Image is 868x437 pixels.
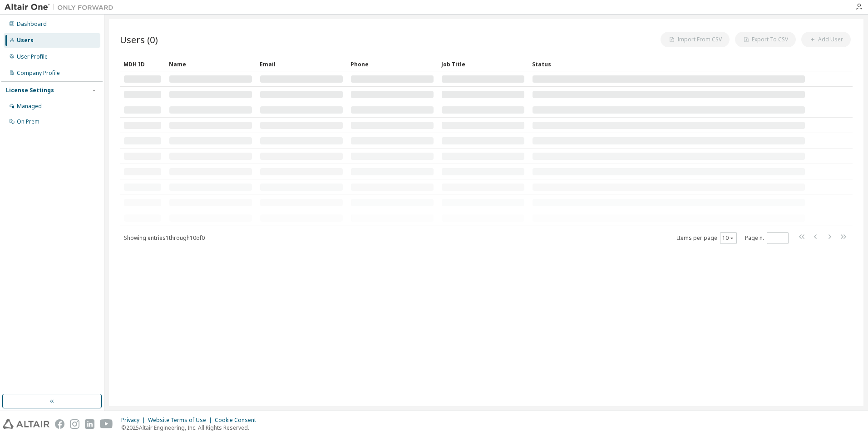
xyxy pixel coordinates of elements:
img: altair_logo.svg [3,419,49,429]
img: facebook.svg [55,419,64,429]
span: Items per page [677,232,737,244]
div: Managed [17,103,42,110]
div: License Settings [6,87,54,94]
div: Privacy [121,417,148,424]
button: 10 [722,234,735,242]
p: © 2025 Altair Engineering, Inc. All Rights Reserved. [121,424,261,432]
div: On Prem [17,118,39,125]
img: youtube.svg [100,419,113,429]
div: Website Terms of Use [148,417,215,424]
img: Altair One [5,3,118,12]
span: Users (0) [120,33,158,46]
span: Page n. [745,232,789,244]
img: linkedin.svg [85,419,94,429]
div: Cookie Consent [215,417,261,424]
div: Dashboard [17,20,47,28]
button: Import From CSV [661,32,730,47]
div: Status [532,57,805,71]
div: Job Title [441,57,525,71]
span: Showing entries 1 through 10 of 0 [124,234,205,242]
div: Name [169,57,252,71]
div: Company Profile [17,70,60,77]
button: Add User [801,32,851,47]
div: MDH ID [123,57,162,71]
div: Phone [350,57,434,71]
button: Export To CSV [735,32,796,47]
img: instagram.svg [70,419,79,429]
div: Email [260,57,343,71]
div: Users [17,37,34,44]
div: User Profile [17,53,48,60]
